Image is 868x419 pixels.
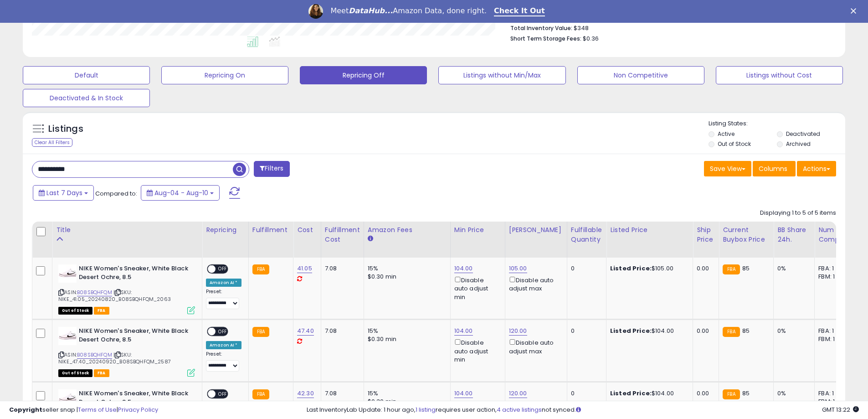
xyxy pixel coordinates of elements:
[723,264,740,274] small: FBA
[454,337,498,364] div: Disable auto adjust min
[454,225,501,235] div: Min Price
[818,335,848,343] div: FBM: 1
[818,225,852,244] div: Num of Comp.
[58,327,77,345] img: 31qywc8K2WL._SL40_.jpg
[297,326,314,336] a: 47.40
[509,326,527,336] a: 120.00
[79,327,190,346] b: NIKE Women's Sneaker, White Black Desert Ochre, 8.5
[308,4,323,19] img: Profile image for Georgie
[716,66,843,84] button: Listings without Cost
[454,275,498,301] div: Disable auto adjust min
[297,225,317,235] div: Cost
[368,273,443,281] div: $0.30 min
[368,235,373,243] small: Amazon Fees.
[368,225,447,235] div: Amazon Fees
[742,264,750,273] span: 85
[58,289,171,302] span: | SKU: NIKE_41.05_20240820_B08SBQHFQM_2063
[297,389,314,398] a: 42.30
[33,185,94,201] button: Last 7 Days
[56,225,198,235] div: Title
[94,307,109,315] span: FBA
[58,369,92,377] span: All listings that are currently out of stock and unavailable for purchase on Amazon
[154,188,208,197] span: Aug-04 - Aug-10
[723,327,740,337] small: FBA
[571,327,599,335] div: 0
[77,289,112,296] a: B08SBQHFQM
[509,337,560,355] div: Disable auto adjust max
[610,327,686,335] div: $104.00
[742,389,750,398] span: 85
[216,265,230,273] span: OFF
[349,6,393,15] i: DataHub...
[368,264,443,273] div: 15%
[325,327,357,335] div: 7.08
[307,406,859,414] div: Last InventoryLab Update: 1 hour ago, requires user action, not synced.
[697,389,712,398] div: 0.00
[718,140,751,148] label: Out of Stock
[58,264,195,313] div: ASIN:
[206,289,241,309] div: Preset:
[818,389,848,398] div: FBA: 1
[58,327,195,376] div: ASIN:
[822,405,859,414] span: 2025-08-18 13:22 GMT
[786,140,811,148] label: Archived
[206,225,245,235] div: Repricing
[742,326,750,335] span: 85
[723,225,770,244] div: Current Buybox Price
[494,6,545,16] a: Check It Out
[510,35,581,42] b: Short Term Storage Fees:
[252,327,269,337] small: FBA
[23,66,150,84] button: Default
[697,327,712,335] div: 0.00
[252,264,269,274] small: FBA
[509,264,527,273] a: 105.00
[818,273,848,281] div: FBM: 1
[368,335,443,343] div: $0.30 min
[777,264,807,273] div: 0%
[454,326,473,336] a: 104.00
[583,34,599,43] span: $0.36
[697,225,715,244] div: Ship Price
[58,389,77,408] img: 31qywc8K2WL._SL40_.jpg
[9,406,158,414] div: seller snap | |
[709,119,845,128] p: Listing States:
[697,264,712,273] div: 0.00
[58,351,171,365] span: | SKU: NIKE_47.40_20240920_B08SBQHFQM_2587
[206,351,241,372] div: Preset:
[454,389,473,398] a: 104.00
[79,389,190,409] b: NIKE Women's Sneaker, White Black Desert Ochre, 8.5
[571,225,602,244] div: Fulfillable Quantity
[797,161,836,176] button: Actions
[510,22,829,33] li: $348
[454,264,473,273] a: 104.00
[571,264,599,273] div: 0
[368,389,443,398] div: 15%
[58,264,77,283] img: 31qywc8K2WL._SL40_.jpg
[777,389,807,398] div: 0%
[438,66,565,84] button: Listings without Min/Max
[325,389,357,398] div: 7.08
[78,405,117,414] a: Terms of Use
[777,225,811,244] div: BB Share 24h.
[610,389,652,398] b: Listed Price:
[509,389,527,398] a: 120.00
[118,405,158,414] a: Privacy Policy
[610,264,686,273] div: $105.00
[610,264,652,273] b: Listed Price:
[325,264,357,273] div: 7.08
[723,389,740,399] small: FBA
[571,389,599,398] div: 0
[786,130,820,138] label: Deactivated
[216,390,230,398] span: OFF
[610,225,689,235] div: Listed Price
[48,123,83,135] h5: Listings
[818,327,848,335] div: FBA: 1
[300,66,427,84] button: Repricing Off
[610,389,686,398] div: $104.00
[252,389,269,399] small: FBA
[368,327,443,335] div: 15%
[252,225,289,235] div: Fulfillment
[509,275,560,293] div: Disable auto adjust max
[759,164,787,173] span: Columns
[32,138,72,147] div: Clear All Filters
